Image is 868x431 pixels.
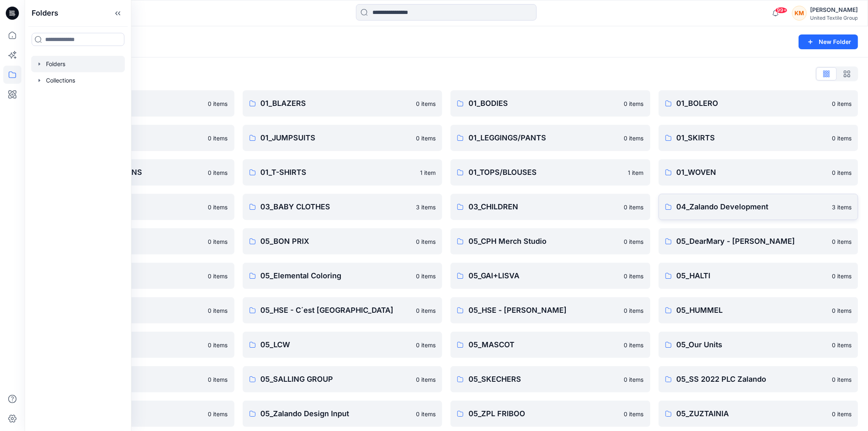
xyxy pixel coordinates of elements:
[450,297,650,323] a: 05_HSE - [PERSON_NAME]0 items
[468,339,619,351] p: 05_MASCOT
[624,375,644,384] p: 0 items
[208,203,228,211] p: 0 items
[208,134,228,142] p: 0 items
[832,134,852,142] p: 0 items
[677,339,827,351] p: 05_Our Units
[261,408,411,420] p: 05_Zalando Design Input
[624,272,644,280] p: 0 items
[34,297,234,323] a: 05_HSE0 items
[810,15,858,21] div: United Textile Group
[659,263,859,289] a: 05_HALTI0 items
[659,194,859,220] a: 04_Zalando Development3 items
[468,408,619,420] p: 05_ZPL FRIBOO
[208,375,228,384] p: 0 items
[832,375,852,384] p: 0 items
[677,236,827,247] p: 05_DearMary - [PERSON_NAME]
[261,201,411,213] p: 03_BABY CLOTHES
[416,99,436,108] p: 0 items
[677,132,827,144] p: 01_SKIRTS
[261,167,416,178] p: 01_T-SHIRTS
[468,305,619,316] p: 05_HSE - [PERSON_NAME]
[468,236,619,247] p: 05_CPH Merch Studio
[624,237,644,246] p: 0 items
[34,159,234,186] a: 01_SWEATS/CARDIGANS0 items
[659,90,859,117] a: 01_BOLERO0 items
[832,99,852,108] p: 0 items
[243,90,443,117] a: 01_BLAZERS0 items
[416,272,436,280] p: 0 items
[775,7,788,14] span: 99+
[243,125,443,151] a: 01_JUMPSUITS0 items
[208,410,228,418] p: 0 items
[34,401,234,427] a: 05_ZALANDO0 items
[677,167,827,178] p: 01_WOVEN
[243,297,443,323] a: 05_HSE - C´est [GEOGRAPHIC_DATA]0 items
[416,375,436,384] p: 0 items
[677,201,827,213] p: 04_Zalando Development
[261,236,411,247] p: 05_BON PRIX
[416,237,436,246] p: 0 items
[416,410,436,418] p: 0 items
[659,401,859,427] a: 05_ZUZTAINIA0 items
[34,332,234,358] a: 05_KINGS & QUEENS0 items
[261,98,411,109] p: 01_BLAZERS
[243,159,443,186] a: 01_T-SHIRTS1 item
[468,201,619,213] p: 03_CHILDREN
[832,306,852,315] p: 0 items
[450,332,650,358] a: 05_MASCOT0 items
[624,203,644,211] p: 0 items
[420,168,436,177] p: 1 item
[34,263,234,289] a: 05_DIV CUSTOMERS0 items
[208,306,228,315] p: 0 items
[261,270,411,282] p: 05_Elemental Coloring
[792,6,807,21] div: KM
[450,228,650,254] a: 05_CPH Merch Studio0 items
[624,410,644,418] p: 0 items
[832,237,852,246] p: 0 items
[624,306,644,315] p: 0 items
[832,410,852,418] p: 0 items
[810,5,858,15] div: [PERSON_NAME]
[208,341,228,349] p: 0 items
[659,228,859,254] a: 05_DearMary - [PERSON_NAME]0 items
[243,332,443,358] a: 05_LCW0 items
[208,99,228,108] p: 0 items
[416,134,436,142] p: 0 items
[628,168,644,177] p: 1 item
[450,366,650,392] a: 05_SKECHERS0 items
[624,134,644,142] p: 0 items
[468,167,623,178] p: 01_TOPS/BLOUSES
[450,90,650,117] a: 01_BODIES0 items
[243,263,443,289] a: 05_Elemental Coloring0 items
[416,341,436,349] p: 0 items
[624,341,644,349] p: 0 items
[243,366,443,392] a: 05_SALLING GROUP0 items
[416,306,436,315] p: 0 items
[659,159,859,186] a: 01_WOVEN0 items
[450,125,650,151] a: 01_LEGGINGS/PANTS0 items
[468,374,619,385] p: 05_SKECHERS
[677,98,827,109] p: 01_BOLERO
[677,270,827,282] p: 05_HALTI
[832,168,852,177] p: 0 items
[624,99,644,108] p: 0 items
[450,263,650,289] a: 05_GAI+LISVA0 items
[34,194,234,220] a: 02_MENSWEAR0 items
[34,228,234,254] a: 05_ASOS0 items
[832,341,852,349] p: 0 items
[243,228,443,254] a: 05_BON PRIX0 items
[450,401,650,427] a: 05_ZPL FRIBOO0 items
[659,125,859,151] a: 01_SKIRTS0 items
[677,408,827,420] p: 05_ZUZTAINIA
[450,194,650,220] a: 03_CHILDREN0 items
[261,339,411,351] p: 05_LCW
[659,332,859,358] a: 05_Our Units0 items
[243,401,443,427] a: 05_Zalando Design Input0 items
[208,237,228,246] p: 0 items
[208,168,228,177] p: 0 items
[416,203,436,211] p: 3 items
[799,34,858,49] button: New Folder
[34,90,234,117] a: 01_ACCESSORIES0 items
[34,125,234,151] a: 01_DRESSES0 items
[677,374,827,385] p: 05_SS 2022 PLC Zalando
